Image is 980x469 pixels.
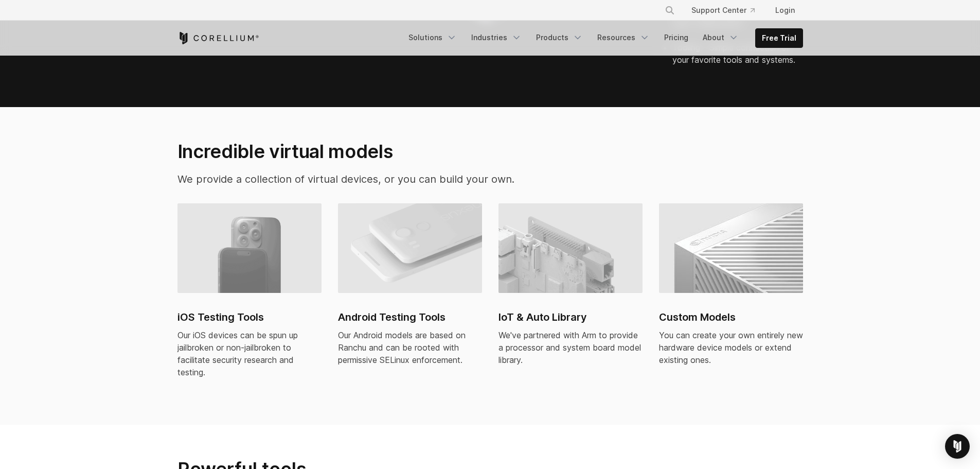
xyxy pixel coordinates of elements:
div: We've partnered with Arm to provide a processor and system board model library. [498,329,643,366]
a: Support Center [683,1,763,20]
h2: Android Testing Tools [338,309,482,325]
a: Custom Models Custom Models You can create your own entirely new hardware device models or extend... [659,203,803,378]
h2: iOS Testing Tools [177,309,322,325]
a: Corellium Home [177,32,259,44]
a: iPhone virtual machine and devices iOS Testing Tools Our iOS devices can be spun up jailbroken or... [177,203,322,391]
div: Open Intercom Messenger [945,434,970,459]
button: Search [661,1,679,20]
a: Products [530,28,589,47]
a: Industries [465,28,528,47]
img: Android virtual machine and devices [338,203,482,293]
a: Pricing [658,28,694,47]
a: Resources [591,28,656,47]
a: Android virtual machine and devices Android Testing Tools Our Android models are based on Ranchu ... [338,203,482,378]
div: Our iOS devices can be spun up jailbroken or non-jailbroken to facilitate security research and t... [177,329,322,378]
a: Free Trial [756,29,803,47]
div: Navigation Menu [402,28,803,48]
a: IoT & Auto Library IoT & Auto Library We've partnered with Arm to provide a processor and system ... [498,203,643,378]
img: IoT & Auto Library [498,203,643,293]
h2: Incredible virtual models [177,140,587,163]
div: Navigation Menu [652,1,803,20]
h2: IoT & Auto Library [498,309,643,325]
img: Custom Models [659,203,803,293]
a: Solutions [402,28,463,47]
a: Login [767,1,803,20]
div: You can create your own entirely new hardware device models or extend existing ones. [659,329,803,366]
h2: Custom Models [659,309,803,325]
img: iPhone virtual machine and devices [177,203,322,293]
p: We provide a collection of virtual devices, or you can build your own. [177,171,587,187]
a: About [697,28,745,47]
div: Our Android models are based on Ranchu and can be rooted with permissive SELinux enforcement. [338,329,482,366]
